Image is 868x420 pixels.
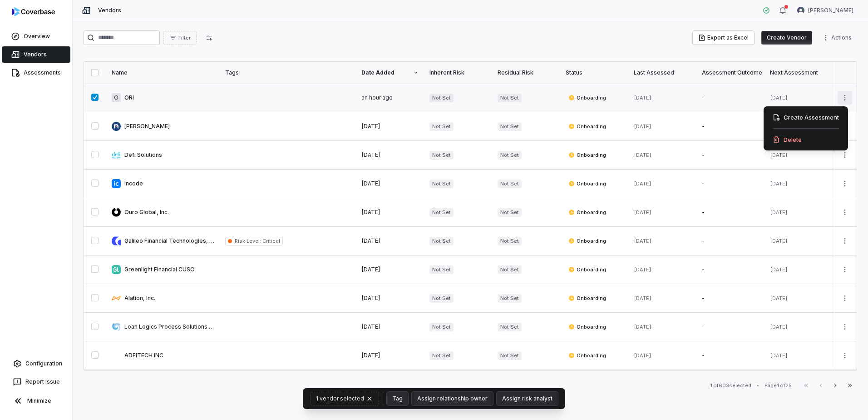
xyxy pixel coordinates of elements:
[497,392,558,405] button: Assign risk analyst
[767,110,844,125] div: Create Assessment
[387,392,408,405] button: Tag
[412,392,493,405] button: Assign relationship owner
[316,395,364,402] span: 1 vendor selected
[767,132,844,147] div: Delete
[764,106,848,150] div: More actions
